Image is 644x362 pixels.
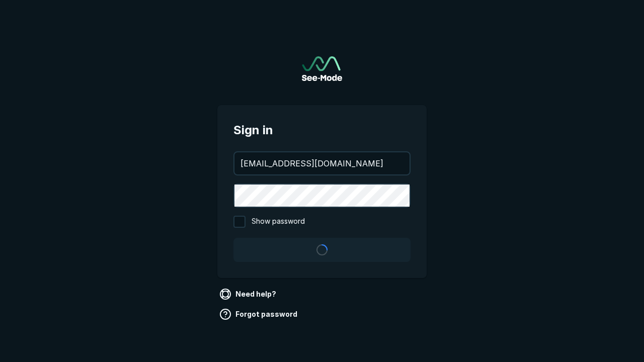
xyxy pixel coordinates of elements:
a: Go to sign in [302,56,342,81]
img: See-Mode Logo [302,56,342,81]
span: Show password [252,216,305,228]
a: Need help? [217,286,280,302]
input: your@email.com [234,152,410,174]
span: Sign in [233,121,411,139]
a: Forgot password [217,306,301,322]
